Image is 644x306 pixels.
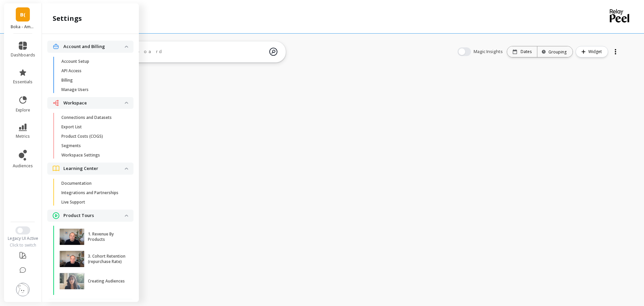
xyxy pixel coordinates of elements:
[16,283,30,296] img: profile picture
[53,43,59,50] img: navigation item icon
[53,212,59,219] img: navigation item icon
[16,107,30,113] span: explore
[474,48,504,55] span: Magic Insights
[576,46,608,57] button: Widget
[63,43,125,50] p: Account and Billing
[125,215,128,217] img: down caret icon
[63,165,125,172] p: Learning Center
[61,78,73,83] p: Billing
[125,168,128,170] img: down caret icon
[521,49,532,54] p: Dates
[61,143,81,148] p: Segments
[61,134,103,139] p: Product Costs (COGS)
[125,102,128,104] img: down caret icon
[63,100,125,106] p: Workspace
[13,79,33,85] span: essentials
[53,14,82,23] h2: settings
[269,43,277,61] img: magic search icon
[61,152,100,158] p: Workspace Settings
[16,134,30,139] span: metrics
[4,236,42,241] div: Legacy UI Active
[88,254,126,264] p: 3. Cohort Retention (repurchase Rate)
[61,190,118,195] p: Integrations and Partnerships
[61,87,89,92] p: Manage Users
[88,278,125,284] p: Creating Audiences
[63,212,125,219] p: Product Tours
[61,200,85,205] p: Live Support
[11,24,35,30] p: Boka - Amazon (Essor)
[61,68,82,74] p: API Access
[61,59,89,64] p: Account Setup
[543,49,567,55] div: Grouping
[20,11,25,18] span: B(
[125,46,128,48] img: down caret icon
[61,124,82,130] p: Export List
[53,100,59,106] img: navigation item icon
[4,243,42,248] div: Click to switch
[61,181,92,186] p: Documentation
[13,163,33,169] span: audiences
[588,48,604,55] span: Widget
[53,166,59,171] img: navigation item icon
[61,115,112,120] p: Connections and Datasets
[15,226,30,234] button: Switch to New UI
[88,231,126,242] p: 1. Revenue By Products
[11,52,35,58] span: dashboards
